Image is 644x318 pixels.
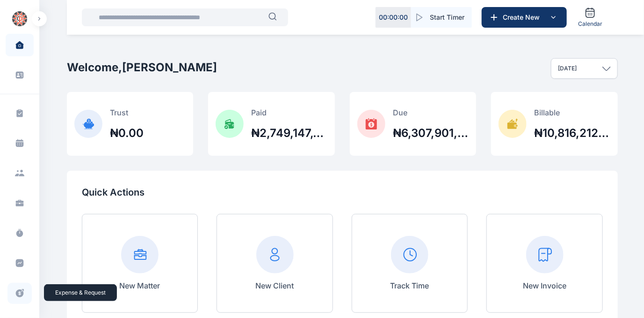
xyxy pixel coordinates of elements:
p: New Client [256,280,294,291]
p: 00 : 00 : 00 [379,13,408,22]
span: Create New [499,13,548,22]
p: Track Time [391,280,429,291]
h2: ₦6,307,901,983.62 [393,126,469,141]
button: Start Timer [411,7,472,28]
p: Paid [251,107,327,118]
h2: ₦0.00 [110,126,144,141]
p: Quick Actions [82,186,603,199]
p: Trust [110,107,144,118]
button: Create New [482,7,567,28]
h2: Welcome, [PERSON_NAME] [67,60,217,75]
span: Start Timer [430,13,464,22]
p: New Invoice [523,280,566,291]
h2: ₦2,749,147,161.14 [251,126,327,141]
span: Calendar [578,20,602,28]
h2: ₦10,816,212,726.86 [534,126,610,141]
p: [DATE] [558,65,577,72]
p: New Matter [120,280,160,291]
p: Billable [534,107,610,118]
a: Calendar [574,3,606,31]
p: Due [393,107,469,118]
